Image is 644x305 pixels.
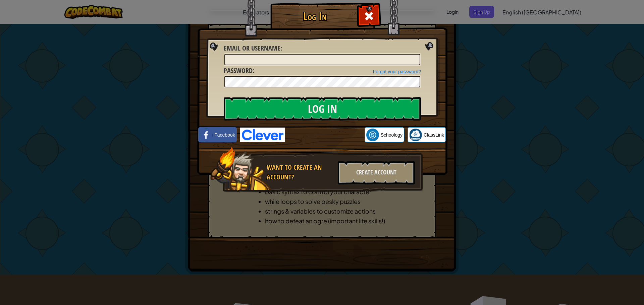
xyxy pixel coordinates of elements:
div: Want to create an account? [267,163,334,182]
span: Facebook [214,132,235,138]
input: Log In [224,97,421,121]
span: Email or Username [224,44,280,53]
img: clever-logo-blue.png [240,128,285,142]
span: Schoology [381,132,402,138]
img: facebook_small.png [200,129,213,141]
img: schoology.png [366,129,379,141]
label: : [224,44,282,53]
h1: Log In [272,10,358,22]
span: ClassLink [424,132,444,138]
img: classlink-logo-small.png [409,129,422,141]
iframe: Sign in with Google Button [285,128,365,142]
label: : [224,66,254,76]
div: Create Account [338,161,415,184]
span: Password [224,66,253,75]
a: Forgot your password? [373,69,421,74]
